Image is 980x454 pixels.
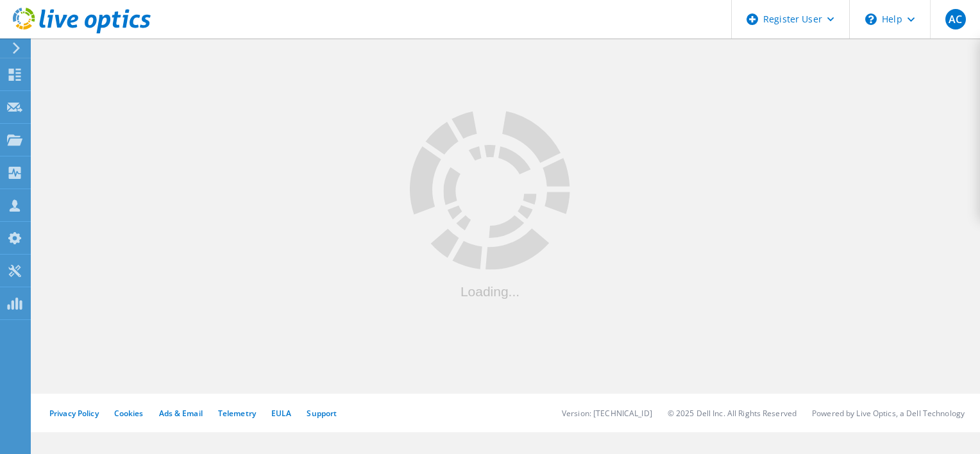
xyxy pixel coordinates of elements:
[307,408,337,419] a: Support
[159,408,203,419] a: Ads & Email
[49,408,99,419] a: Privacy Policy
[865,13,877,25] svg: \n
[812,408,965,419] li: Powered by Live Optics, a Dell Technology
[410,284,570,298] div: Loading...
[668,408,797,419] li: © 2025 Dell Inc. All Rights Reserved
[114,408,144,419] a: Cookies
[562,408,652,419] li: Version: [TECHNICAL_ID]
[218,408,256,419] a: Telemetry
[271,408,291,419] a: EULA
[13,27,151,36] a: Live Optics Dashboard
[949,14,962,24] span: AC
